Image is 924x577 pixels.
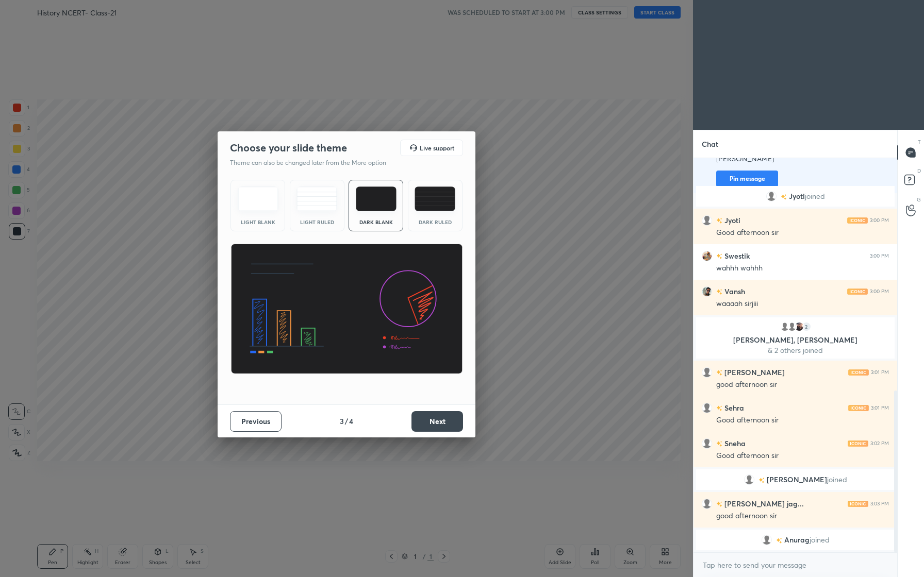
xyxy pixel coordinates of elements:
h4: 3 [340,416,344,427]
div: 3:02 PM [870,440,889,447]
img: iconic-light.a09c19a4.png [848,405,869,411]
img: lightRuledTheme.5fabf969.svg [296,186,337,211]
img: lightTheme.e5ed3b09.svg [238,186,278,211]
p: Chat [694,130,727,158]
button: Previous [230,411,282,432]
img: default.png [702,215,712,226]
div: 3:03 PM [870,501,889,507]
div: 2 [801,321,812,332]
img: no-rating-badge.077c3623.svg [716,441,722,447]
img: iconic-light.a09c19a4.png [847,288,868,295]
p: T [918,138,921,146]
img: iconic-light.a09c19a4.png [847,217,868,224]
div: wahhh wahhh [716,263,889,274]
p: Theme can also be changed later from the More option [230,158,397,167]
div: good afternoon sir [716,511,889,521]
span: joined [827,476,847,484]
p: [PERSON_NAME], [PERSON_NAME] [702,336,888,344]
img: no-rating-badge.077c3623.svg [776,538,782,544]
div: 3:00 PM [870,288,889,295]
img: cfb13ffe98114854bba5199f6fb02039.jpg [702,286,712,297]
div: Good afternoon sir [716,228,889,238]
h6: Vansh [722,286,745,297]
div: waaaah sirjiii [716,299,889,309]
div: 3:01 PM [871,405,889,411]
h6: Sneha [722,438,746,449]
img: no-rating-badge.077c3623.svg [716,405,722,411]
img: iconic-light.a09c19a4.png [848,501,868,507]
img: default.png [766,191,777,201]
div: Dark Blank [355,219,397,225]
h6: Swestik [722,250,750,261]
img: no-rating-badge.077c3623.svg [781,194,787,200]
div: Light Ruled [296,219,338,225]
p: G [917,196,921,203]
div: Good afternoon sir [716,415,889,426]
h6: [PERSON_NAME] [722,367,785,378]
img: default.png [702,367,712,378]
p: D [917,167,921,175]
div: Light Blank [237,219,278,225]
p: & 2 others joined [702,346,888,354]
img: default.png [787,321,797,332]
img: default.png [702,403,712,413]
h6: [PERSON_NAME] jag... [722,498,804,509]
h6: Jyoti [722,215,740,226]
div: 3:01 PM [871,369,889,376]
h6: Sehra [722,402,744,413]
img: no-rating-badge.077c3623.svg [716,218,722,224]
span: joined [805,192,825,200]
img: no-rating-badge.077c3623.svg [716,370,722,376]
img: default.png [744,474,754,485]
img: 82cdad67fbf74c6d9f25c83714d21c97.jpg [794,321,804,332]
img: no-rating-badge.077c3623.svg [716,501,722,507]
span: Anurag [784,536,810,544]
img: default.png [780,321,790,332]
div: grid [694,158,897,552]
div: Good afternoon sir [716,451,889,461]
img: darkRuledTheme.de295e13.svg [415,186,455,211]
img: no-rating-badge.077c3623.svg [758,478,765,483]
img: iconic-light.a09c19a4.png [848,369,869,376]
img: no-rating-badge.077c3623.svg [716,253,722,259]
span: joined [810,536,830,544]
span: [PERSON_NAME] [767,476,827,484]
h4: 4 [349,416,353,427]
div: good afternoon sir [716,380,889,390]
button: Next [411,411,463,432]
h5: Live support [420,145,454,151]
img: darkThemeBanner.d06ce4a2.svg [230,244,463,375]
div: 3:00 PM [870,253,889,259]
img: darkTheme.f0cc69e5.svg [356,186,397,211]
button: Pin message [716,171,778,187]
img: default.png [702,499,712,509]
span: Jyoti [789,192,805,200]
img: default.png [702,438,712,449]
h2: Choose your slide theme [230,141,347,155]
img: c0a68aa5f6904b63a445c3af21fc34fd.jpg [702,251,712,261]
img: no-rating-badge.077c3623.svg [716,289,722,295]
h4: / [345,416,348,427]
div: Dark Ruled [415,219,456,225]
img: iconic-light.a09c19a4.png [848,440,868,447]
div: 3:00 PM [870,217,889,224]
img: default.png [762,535,772,545]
